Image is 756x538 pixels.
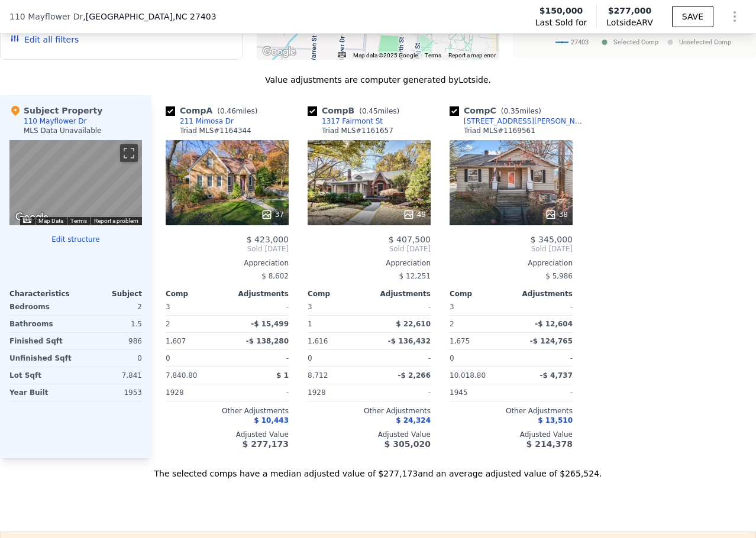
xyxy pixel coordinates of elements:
[531,235,573,244] span: $ 345,000
[545,272,573,280] span: $ 5,986
[243,439,289,449] span: $ 277,173
[362,107,378,115] span: 0.45
[396,416,431,424] span: $ 24,324
[464,126,535,135] div: Triad MLS # 1169561
[308,289,369,299] div: Comp
[261,209,284,221] div: 37
[9,105,102,116] div: Subject Property
[180,126,251,135] div: Triad MLS # 1164344
[230,350,289,367] div: -
[450,384,509,401] div: 1945
[230,384,289,401] div: -
[450,289,511,299] div: Comp
[24,126,102,135] div: MLS Data Unavailable
[23,218,31,223] button: Keyboard shortcuts
[166,105,262,116] div: Comp A
[679,38,731,46] text: Unselected Comp
[78,384,142,401] div: 1953
[12,210,51,225] img: Google
[227,289,289,299] div: Adjustments
[513,299,573,315] div: -
[12,210,51,225] a: Open this area in Google Maps (opens a new window)
[260,44,299,60] a: Open this area in Google Maps (opens a new window)
[450,105,546,116] div: Comp C
[166,316,225,332] div: 2
[9,11,83,22] span: 110 Mayflower Dr
[38,217,63,225] button: Map Data
[450,430,573,439] div: Adjusted Value
[322,116,383,126] div: 1317 Fairmont St
[78,367,142,384] div: 7,841
[9,384,73,401] div: Year Built
[180,116,234,126] div: 211 Mimosa Dr
[9,289,76,299] div: Characteristics
[450,244,573,254] span: Sold [DATE]
[322,126,393,135] div: Triad MLS # 1161657
[247,235,289,244] span: $ 423,000
[83,11,216,22] span: , [GEOGRAPHIC_DATA]
[308,354,312,362] span: 0
[276,371,289,380] span: $ 1
[94,218,138,224] a: Report a problem
[672,6,713,27] button: SAVE
[166,116,234,126] a: 211 Mimosa Dr
[450,406,573,416] div: Other Adjustments
[503,107,519,115] span: 0.35
[78,299,142,315] div: 2
[371,299,431,315] div: -
[78,316,142,332] div: 1.5
[338,52,346,57] button: Keyboard shortcuts
[538,416,573,424] span: $ 13,510
[511,289,573,299] div: Adjustments
[173,12,217,21] span: , NC 27403
[70,218,87,224] a: Terms
[526,439,573,449] span: $ 214,378
[230,299,289,315] div: -
[398,371,431,380] span: -$ 2,266
[9,235,142,244] button: Edit structure
[530,337,573,345] span: -$ 124,765
[399,272,431,280] span: $ 12,251
[166,430,289,439] div: Adjusted Value
[76,289,142,299] div: Subject
[78,350,142,367] div: 0
[308,258,431,268] div: Appreciation
[496,107,546,115] span: ( miles)
[166,384,225,401] div: 1928
[545,209,568,221] div: 38
[513,350,573,367] div: -
[308,303,312,311] span: 3
[388,337,431,345] span: -$ 136,432
[308,384,367,401] div: 1928
[166,258,289,268] div: Appreciation
[261,272,289,280] span: $ 8,602
[254,416,289,424] span: $ 10,443
[9,140,142,225] div: Street View
[308,430,431,439] div: Adjusted Value
[308,244,431,254] span: Sold [DATE]
[513,384,573,401] div: -
[308,105,404,116] div: Comp B
[308,116,383,126] a: 1317 Fairmont St
[613,38,658,46] text: Selected Comp
[540,371,573,380] span: -$ 4,737
[220,107,236,115] span: 0.46
[571,38,589,46] text: 27403
[369,289,431,299] div: Adjustments
[9,367,73,384] div: Lot Sqft
[425,52,441,59] a: Terms
[9,350,73,367] div: Unfinished Sqft
[464,116,587,126] div: [STREET_ADDRESS][PERSON_NAME]
[385,439,431,449] span: $ 305,020
[166,406,289,416] div: Other Adjustments
[450,354,454,362] span: 0
[353,52,418,59] span: Map data ©2025 Google
[9,299,73,315] div: Bedrooms
[78,333,142,349] div: 986
[308,337,328,345] span: 1,616
[403,209,426,221] div: 49
[212,107,262,115] span: ( miles)
[723,5,747,28] button: Show Options
[371,350,431,367] div: -
[166,289,227,299] div: Comp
